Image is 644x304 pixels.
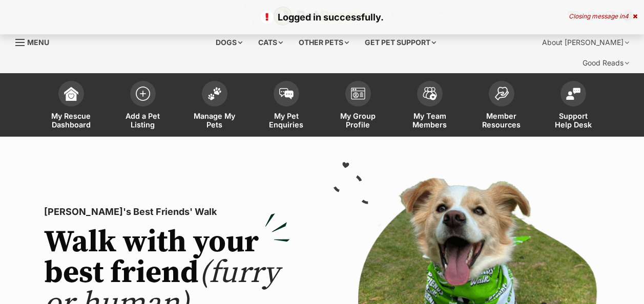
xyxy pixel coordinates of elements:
a: My Pet Enquiries [251,76,322,137]
span: Menu [27,38,49,47]
div: Good Reads [575,53,636,73]
a: Support Help Desk [537,76,609,137]
img: pet-enquiries-icon-7e3ad2cf08bfb03b45e93fb7055b45f3efa6380592205ae92323e6603595dc1f.svg [279,88,294,99]
img: member-resources-icon-8e73f808a243e03378d46382f2149f9095a855e16c252ad45f914b54edf8863c.svg [494,86,509,100]
div: Dogs [209,32,250,53]
span: My Pet Enquiries [263,112,309,129]
span: My Group Profile [335,112,381,129]
img: dashboard-icon-eb2f2d2d3e046f16d808141f083e7271f6b2e854fb5c12c21221c1fb7104beca.svg [64,86,78,101]
p: [PERSON_NAME]'s Best Friends' Walk [44,205,290,219]
span: Manage My Pets [192,112,238,129]
img: manage-my-pets-icon-02211641906a0b7f246fdf0571729dbe1e7629f14944591b6c1af311fb30b64b.svg [207,87,222,100]
a: My Rescue Dashboard [35,76,107,137]
span: Member Resources [479,112,525,129]
img: help-desk-icon-fdf02630f3aa405de69fd3d07c3f3aa587a6932b1a1747fa1d2bba05be0121f9.svg [566,88,580,100]
div: Cats [251,32,290,53]
a: Menu [15,32,56,51]
span: Support Help Desk [550,112,596,129]
div: Other pets [292,32,356,53]
span: My Rescue Dashboard [48,112,94,129]
img: group-profile-icon-3fa3cf56718a62981997c0bc7e787c4b2cf8bcc04b72c1350f741eb67cf2f40e.svg [351,88,365,100]
a: My Team Members [394,76,466,137]
a: Manage My Pets [179,76,251,137]
span: Add a Pet Listing [120,112,166,129]
div: About [PERSON_NAME] [535,32,636,53]
span: My Team Members [407,112,453,129]
a: Add a Pet Listing [107,76,179,137]
img: team-members-icon-5396bd8760b3fe7c0b43da4ab00e1e3bb1a5d9ba89233759b79545d2d3fc5d0d.svg [423,87,437,100]
img: add-pet-listing-icon-0afa8454b4691262ce3f59096e99ab1cd57d4a30225e0717b998d2c9b9846f56.svg [136,86,150,101]
a: Member Resources [466,76,537,137]
div: Get pet support [358,32,443,53]
a: My Group Profile [322,76,394,137]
